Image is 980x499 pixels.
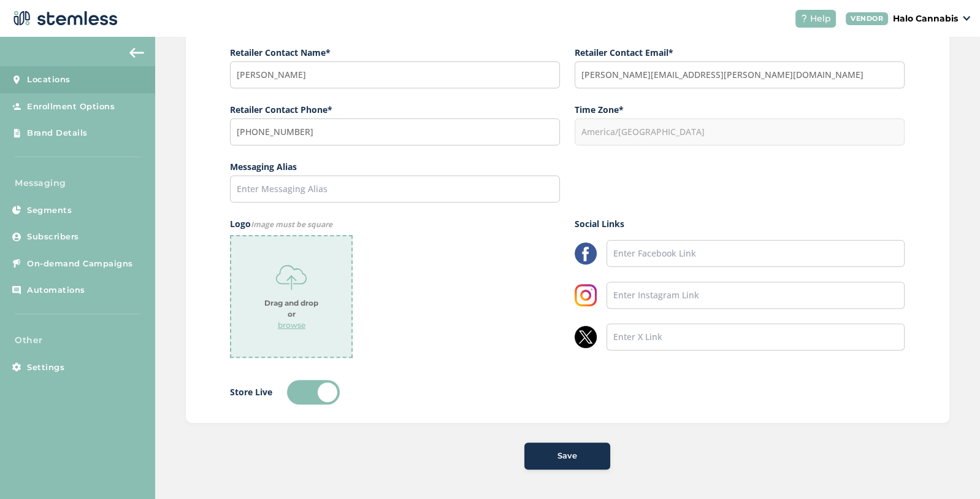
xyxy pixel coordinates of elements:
[276,262,307,293] img: icon-upload-85c7ce17.svg
[27,204,72,217] span: Segments
[575,284,597,306] img: 8YMpSc0wJVRgAAAABJRU5ErkJggg==
[575,46,905,59] label: Retailer Contact Email
[27,127,88,139] span: Brand Details
[575,217,905,230] label: Social Links
[27,258,133,270] span: On-demand Campaigns
[27,101,115,113] span: Enrollment Options
[129,48,144,58] img: icon-arrow-back-accent-c549486e.svg
[846,12,888,25] div: VENDOR
[251,219,332,230] span: Image must be square
[575,103,905,116] label: Time Zone
[27,74,71,86] span: Locations
[524,443,610,470] button: Save
[278,320,305,331] p: browse
[607,323,905,350] input: Enter X Link
[963,16,970,21] img: icon_down-arrow-small-66adaf34.svg
[27,231,79,243] span: Subscribers
[575,242,597,265] img: LzgAAAAASUVORK5CYII=
[800,15,808,22] img: icon-help-white-03924b79.svg
[893,12,958,25] p: Halo Cannabis
[27,284,85,296] span: Automations
[919,440,980,499] iframe: Chat Widget
[607,240,905,267] input: Enter Facebook Link
[10,6,118,31] img: logo-dark-0685b13c.svg
[264,298,318,320] strong: Drag and drop or
[230,46,560,59] label: Retailer Contact Name
[607,282,905,309] input: Enter Instagram Link
[230,160,560,173] label: Messaging Alias
[230,385,272,398] label: Store Live
[575,326,597,348] img: twitter-a65522e4.webp
[810,12,831,25] span: Help
[27,362,64,374] span: Settings
[230,61,560,88] input: Enter Contact Name
[230,176,560,203] input: Enter Messaging Alias
[575,61,905,88] input: Enter Contact Email
[230,118,560,145] input: (XXX) XXX-XXXX
[230,103,560,116] label: Retailer Contact Phone*
[230,217,560,230] label: Logo
[557,450,577,462] span: Save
